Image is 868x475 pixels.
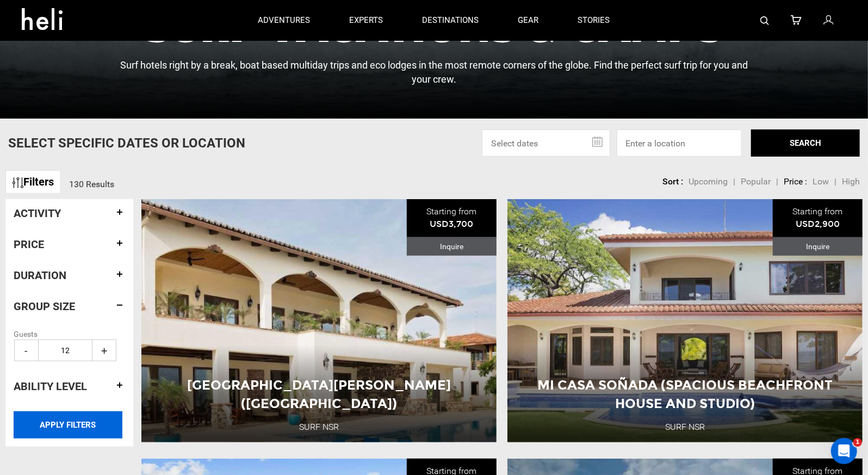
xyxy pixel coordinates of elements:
[813,176,829,187] span: Low
[113,58,755,86] p: Surf hotels right by a break, boat based multiday trips and eco lodges in the most remote corners...
[14,380,125,392] h4: Ability Level
[760,16,769,25] img: search-bar-icon.svg
[14,329,125,340] label: Guests
[69,179,114,189] span: 130 Results
[662,176,683,188] li: Sort :
[14,238,125,250] h4: Price
[350,15,383,26] p: experts
[258,15,311,26] p: adventures
[617,129,742,157] input: Enter a location
[14,269,125,281] h4: Duration
[8,134,245,152] p: Select Specific Dates Or Location
[741,176,771,187] span: Popular
[689,176,728,187] span: Upcoming
[14,300,125,312] h4: Group size
[92,340,116,361] span: +
[853,438,862,447] span: 1
[842,176,860,187] span: High
[751,129,860,157] button: SEARCH
[733,176,735,188] li: |
[13,177,23,188] img: btn-icon.svg
[38,340,92,361] input: People
[14,340,39,361] span: -
[482,129,610,157] input: Select dates
[423,15,479,26] p: destinations
[5,170,61,194] a: Filters
[113,8,755,47] h1: Surf Vacations & Camps
[831,438,857,464] iframe: Intercom live chat
[776,176,778,188] li: |
[784,176,807,188] li: Price :
[834,176,836,188] li: |
[14,411,122,439] input: APPLY FILTERS
[14,207,125,219] h4: Activity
